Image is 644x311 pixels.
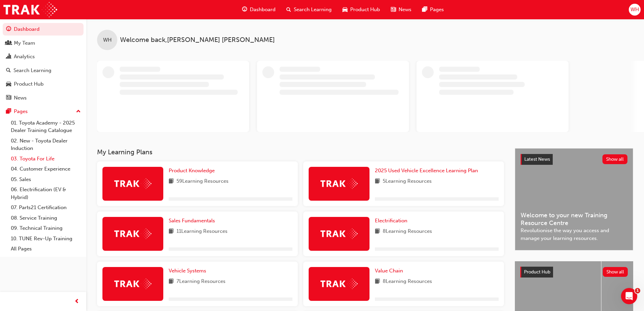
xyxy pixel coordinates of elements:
button: Show all [602,154,628,164]
span: 59 Learning Resources [176,177,229,186]
a: Electrification [375,217,410,225]
span: Product Hub [524,269,550,275]
a: Analytics [3,50,84,63]
span: Search Learning [294,6,332,14]
div: Search Learning [14,67,51,74]
div: News [14,94,27,102]
span: pages-icon [422,5,427,14]
h3: My Learning Plans [97,148,504,156]
a: 06. Electrification (EV & Hybrid) [8,184,84,202]
a: 02. New - Toyota Dealer Induction [8,136,84,154]
span: book-icon [375,227,380,236]
a: 03. Toyota For Life [8,154,84,164]
span: book-icon [375,177,380,186]
a: 2025 Used Vehicle Excellence Learning Plan [375,167,481,175]
a: 05. Sales [8,174,84,185]
button: Show all [603,267,628,277]
span: 8 Learning Resources [383,227,432,236]
span: book-icon [375,277,380,286]
span: people-icon [6,40,11,46]
span: Dashboard [250,6,276,14]
span: news-icon [6,95,11,101]
a: 08. Service Training [8,213,84,223]
span: prev-icon [74,297,79,306]
a: Dashboard [3,23,84,36]
span: book-icon [169,227,174,236]
span: News [399,6,411,14]
span: Welcome to your new Training Resource Centre [521,212,627,227]
a: Search Learning [3,64,84,77]
a: 07. Parts21 Certification [8,202,84,213]
a: News [3,92,84,104]
span: pages-icon [6,109,11,115]
a: 01. Toyota Academy - 2025 Dealer Training Catalogue [8,118,84,136]
a: Product HubShow all [520,267,628,277]
a: Vehicle Systems [169,267,209,275]
span: 8 Learning Resources [383,277,432,286]
img: Trak [320,178,358,189]
a: guage-iconDashboard [237,3,281,17]
span: 2025 Used Vehicle Excellence Learning Plan [375,168,478,174]
img: Trak [114,178,151,189]
a: 04. Customer Experience [8,164,84,174]
span: search-icon [6,68,11,74]
span: guage-icon [242,5,247,14]
a: news-iconNews [385,3,417,17]
span: WH [103,36,112,44]
button: Pages [3,105,84,118]
button: DashboardMy TeamAnalyticsSearch LearningProduct HubNews [3,22,84,105]
a: All Pages [8,244,84,254]
span: book-icon [169,277,174,286]
img: Trak [114,279,151,289]
img: Trak [320,279,358,289]
span: chart-icon [6,54,11,60]
span: Product Knowledge [169,168,215,174]
span: Revolutionise the way you access and manage your learning resources. [521,227,627,242]
span: 7 Learning Resources [176,277,225,286]
span: Latest News [524,156,550,162]
div: Analytics [14,53,35,61]
span: Product Hub [350,6,380,14]
img: Trak [320,228,358,239]
div: Product Hub [14,80,44,88]
span: up-icon [76,107,81,116]
a: car-iconProduct Hub [337,3,385,17]
a: search-iconSearch Learning [281,3,337,17]
a: pages-iconPages [417,3,449,17]
img: Trak [3,2,57,17]
a: Sales Fundamentals [169,217,218,225]
span: news-icon [391,5,396,14]
a: Latest NewsShow allWelcome to your new Training Resource CentreRevolutionise the way you access a... [515,148,633,250]
img: Trak [114,228,151,239]
a: Product Knowledge [169,167,217,175]
a: 09. Technical Training [8,223,84,234]
span: 1 [635,288,640,293]
div: My Team [14,39,35,47]
span: Vehicle Systems [169,268,206,274]
span: Electrification [375,218,407,224]
iframe: Intercom live chat [621,288,637,304]
div: Pages [14,108,28,115]
span: Value Chain [375,268,403,274]
span: Welcome back , [PERSON_NAME] [PERSON_NAME] [120,36,275,44]
a: 10. TUNE Rev-Up Training [8,234,84,244]
span: car-icon [342,5,348,14]
span: search-icon [286,5,291,14]
span: 5 Learning Resources [383,177,432,186]
a: Latest NewsShow all [521,154,627,165]
span: WH [630,6,639,14]
span: 11 Learning Resources [176,227,228,236]
a: My Team [3,37,84,49]
span: Sales Fundamentals [169,218,215,224]
span: book-icon [169,177,174,186]
button: WH [629,4,641,16]
a: Value Chain [375,267,406,275]
span: Pages [430,6,444,14]
span: guage-icon [6,26,11,32]
span: car-icon [6,81,11,87]
a: Product Hub [3,78,84,90]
